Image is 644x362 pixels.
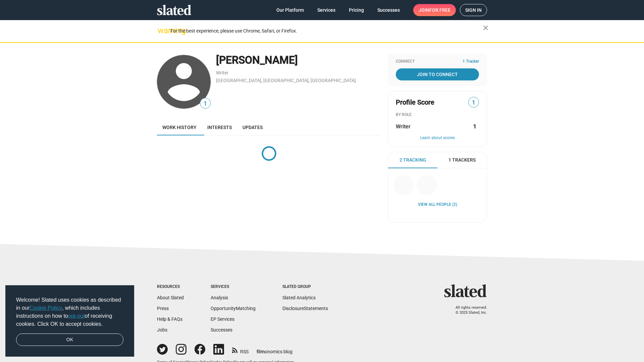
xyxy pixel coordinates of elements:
[463,59,479,64] span: 1 Tracker
[200,99,210,108] span: 1
[282,306,328,311] a: DisclosureStatements
[162,125,197,130] span: Work history
[157,295,184,300] a: About Slated
[413,4,456,16] a: Joinfor free
[396,68,479,80] a: Join To Connect
[170,26,483,36] div: For the best experience, please use Chrome, Safari, or Firefox.
[216,78,356,83] a: [GEOGRAPHIC_DATA], [GEOGRAPHIC_DATA], [GEOGRAPHIC_DATA]
[473,123,476,130] strong: 1
[312,4,341,16] a: Services
[202,119,237,135] a: Interests
[465,4,482,16] span: Sign in
[157,119,202,135] a: Work history
[282,295,316,300] a: Slated Analytics
[257,349,265,354] span: film
[482,24,490,32] mat-icon: close
[276,4,304,16] span: Our Platform
[216,53,381,67] div: [PERSON_NAME]
[399,157,426,163] span: 2 Tracking
[157,284,184,290] div: Resources
[157,306,169,311] a: Press
[396,135,479,141] button: Learn about scores
[158,26,166,35] mat-icon: warning
[396,98,434,107] span: Profile Score
[68,313,85,319] a: opt-out
[5,285,134,357] div: cookieconsent
[157,327,167,333] a: Jobs
[237,119,268,135] a: Updates
[460,4,487,16] a: Sign in
[216,70,228,75] a: Writer
[429,4,450,16] span: for free
[157,316,182,322] a: Help & FAQs
[448,305,487,315] p: All rights reserved. © 2025 Slated, Inc.
[30,305,62,311] a: Cookie Policy
[377,4,400,16] span: Successes
[211,295,228,300] a: Analysis
[396,123,411,130] span: Writer
[372,4,405,16] a: Successes
[211,306,256,311] a: OpportunityMatching
[343,4,369,16] a: Pricing
[397,68,478,80] span: Join To Connect
[282,284,328,290] div: Slated Group
[211,327,232,333] a: Successes
[207,125,232,130] span: Interests
[418,202,457,207] a: View all People (2)
[396,59,479,64] div: Connect
[16,334,123,346] a: dismiss cookie message
[271,4,309,16] a: Our Platform
[469,98,479,107] span: 1
[16,296,123,328] span: Welcome! Slated uses cookies as described in our , which includes instructions on how to of recei...
[232,345,249,355] a: RSS
[317,4,335,16] span: Services
[211,284,256,290] div: Services
[419,4,450,16] span: Join
[257,343,292,355] a: filmonomics blog
[448,157,476,163] span: 1 Trackers
[396,112,479,118] div: BY ROLE
[349,4,364,16] span: Pricing
[243,125,263,130] span: Updates
[211,316,234,322] a: EP Services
